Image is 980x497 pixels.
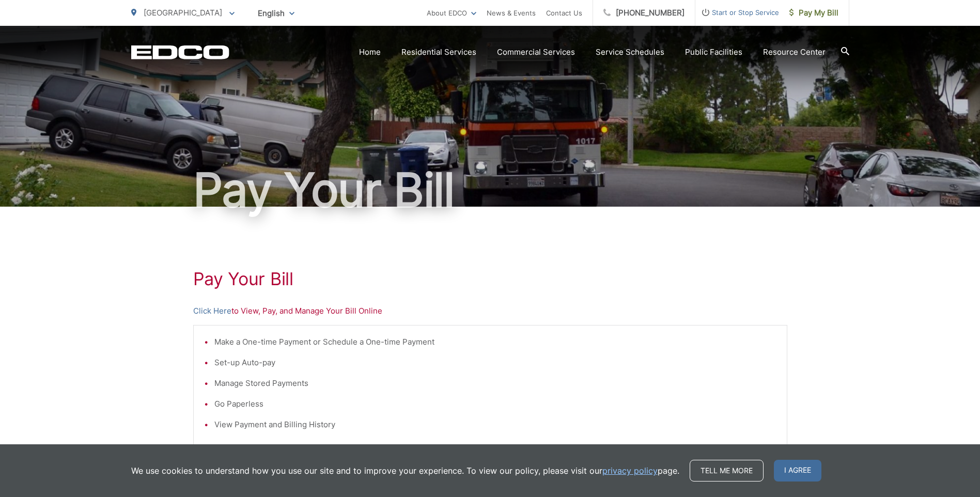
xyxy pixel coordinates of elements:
[193,305,231,317] a: Click Here
[214,336,776,348] li: Make a One-time Payment or Schedule a One-time Payment
[144,8,222,18] span: [GEOGRAPHIC_DATA]
[214,418,776,431] li: View Payment and Billing History
[487,7,536,19] a: News & Events
[690,460,764,482] a: Tell me more
[427,7,476,19] a: About EDCO
[774,460,821,482] span: I agree
[131,45,229,59] a: EDCD logo. Return to the homepage.
[193,305,787,317] p: to View, Pay, and Manage Your Bill Online
[131,464,679,477] p: We use cookies to understand how you use our site and to improve your experience. To view our pol...
[401,46,476,58] a: Residential Services
[596,46,664,58] a: Service Schedules
[193,269,787,289] h1: Pay Your Bill
[546,7,582,19] a: Contact Us
[789,7,838,19] span: Pay My Bill
[214,377,776,390] li: Manage Stored Payments
[497,46,575,58] a: Commercial Services
[763,46,826,58] a: Resource Center
[250,4,302,22] span: English
[685,46,742,58] a: Public Facilities
[359,46,381,58] a: Home
[214,398,776,410] li: Go Paperless
[602,464,658,477] a: privacy policy
[131,164,849,216] h1: Pay Your Bill
[214,356,776,369] li: Set-up Auto-pay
